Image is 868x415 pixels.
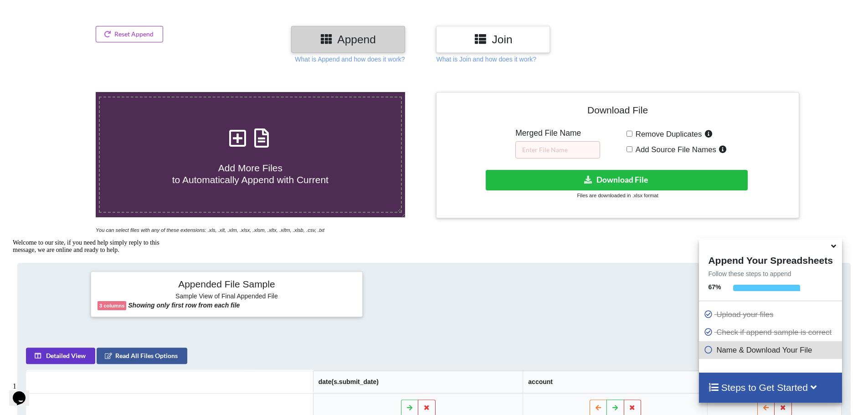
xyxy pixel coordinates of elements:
div: Welcome to our site, if you need help simply reply to this message, we are online and ready to help. [4,4,168,18]
h6: Sample View of Final Appended File [98,292,356,302]
th: date(s.submit_date) [313,371,523,393]
input: Enter File Name [515,141,600,159]
button: Download File [486,170,748,190]
p: Upload your files [704,309,839,320]
span: Welcome to our site, if you need help simply reply to this message, we are online and ready to help. [4,4,150,18]
h4: Appended File Sample [98,278,356,291]
i: You can select files with any of these extensions: .xls, .xlt, .xlm, .xlsx, .xlsm, .xltx, .xltm, ... [96,227,324,233]
iframe: chat widget [9,236,173,374]
h4: Download File [443,99,792,125]
p: Check if append sample is correct [704,327,839,338]
span: Remove Duplicates [632,130,702,138]
b: Showing only first row from each file [128,302,240,309]
h5: Merged File Name [515,128,600,138]
h4: Append Your Spreadsheets [699,252,842,266]
span: Add Source File Names [632,145,716,154]
th: account [523,371,708,393]
h4: Steps to Get Started [708,382,832,393]
p: What is Append and how does it work? [295,55,405,64]
h3: Append [298,33,398,46]
iframe: chat widget [9,379,38,406]
p: Name & Download Your File [704,344,839,356]
button: Reset Append [96,26,163,42]
small: Files are downloaded in .xlsx format [577,193,658,198]
p: Follow these steps to append [699,269,842,278]
p: What is Join and how does it work? [436,55,536,64]
span: Add More Files to Automatically Append with Current [172,163,329,184]
b: 67 % [708,283,721,291]
h3: Join [443,33,543,46]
